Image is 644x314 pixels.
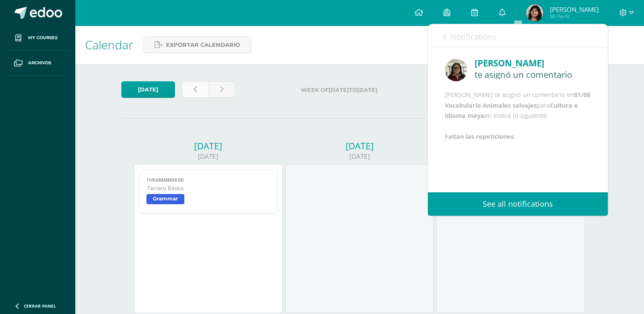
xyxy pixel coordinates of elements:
[28,34,57,41] span: My courses
[526,4,543,21] img: 9da4bd09db85578faf3960d75a072bc8.png
[134,140,283,152] div: [DATE]
[242,81,437,99] label: Week of to
[85,37,133,53] span: Calendar
[445,59,467,81] img: c64be9d0b6a0f58b034d7201874f2d94.png
[24,303,56,309] span: Cerrar panel
[146,177,270,183] span: 11/8 Grammar DD
[7,26,68,51] a: My courses
[526,31,593,40] span: unread notifications
[450,31,496,42] span: Notifications
[28,60,51,66] span: Archivos
[428,192,608,216] a: See all notifications
[475,70,591,79] div: te asignó un comentario
[550,5,598,14] span: [PERSON_NAME]
[526,31,530,40] span: 1
[147,185,270,192] span: Tercero Básico
[121,81,175,98] a: [DATE]
[285,152,434,161] div: [DATE]
[329,87,349,93] strong: [DATE]
[7,51,68,76] a: Archivos
[143,37,251,53] a: Exportar calendario
[445,90,591,142] div: [PERSON_NAME] te asignó un comentario en para en indicó lo siguiente:
[357,87,378,93] strong: [DATE]
[445,91,590,109] b: 01/08 Vocabulario Animales salvajes
[475,57,591,70] div: [PERSON_NAME]
[134,152,283,161] div: [DATE]
[550,13,598,20] span: Mi Perfil
[445,132,515,140] b: Faltan las repeticiones.
[285,140,434,152] div: [DATE]
[146,194,184,204] span: Grammar
[166,37,240,53] span: Exportar calendario
[139,169,278,214] a: 11/8 Grammar DDTercero BásicoGrammar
